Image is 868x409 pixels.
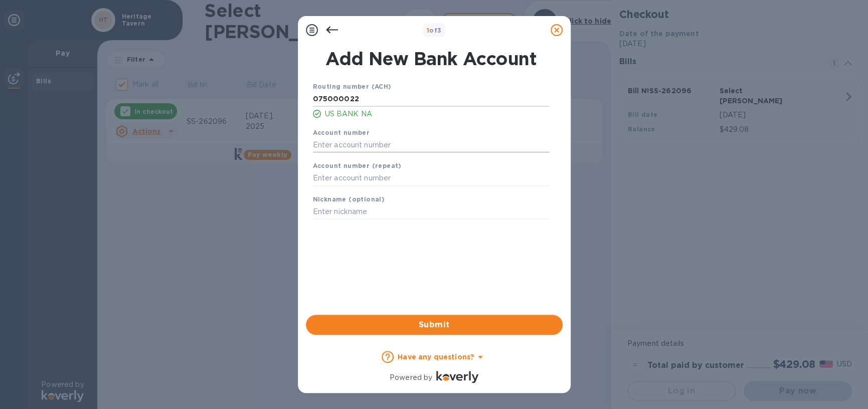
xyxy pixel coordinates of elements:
[398,353,474,361] b: Have any questions?
[314,319,555,331] span: Submit
[427,27,442,34] b: of 3
[313,129,370,136] b: Account number
[307,48,556,69] h1: Add New Bank Account
[313,92,550,107] input: Enter routing number
[436,371,478,383] img: Logo
[427,27,429,34] span: 1
[313,195,385,203] b: Nickname (optional)
[313,162,402,169] b: Account number (repeat)
[313,83,392,90] b: Routing number (ACH)
[306,315,563,335] button: Submit
[325,109,550,119] p: US BANK NA
[313,171,550,186] input: Enter account number
[313,137,550,152] input: Enter account number
[313,204,550,220] input: Enter nickname
[390,372,432,383] p: Powered by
